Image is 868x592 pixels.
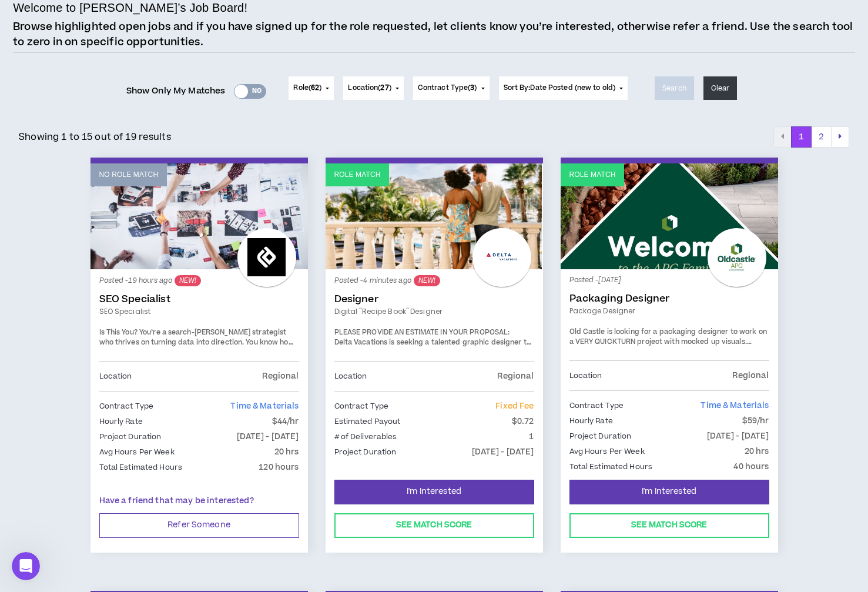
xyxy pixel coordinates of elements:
button: Clear [703,76,738,100]
button: Refer Someone [99,513,299,538]
button: I'm Interested [569,480,769,504]
p: Showing 1 to 15 out of 19 results [19,130,171,144]
strong: PLEASE PROVIDE AN ESTIMATE IN YOUR PROPOSAL: [334,327,510,337]
p: Total Estimated Hours [569,460,653,473]
span: Time & Materials [701,400,769,412]
p: Avg Hours Per Week [569,445,645,458]
p: Regional [497,370,534,383]
p: 120 hours [259,461,299,474]
p: Browse highlighted open jobs and if you have signed up for the role requested, let clients know y... [13,19,855,49]
p: Location [99,370,132,383]
p: $44/hr [272,415,299,428]
span: Sort By: Date Posted (new to old) [504,83,616,93]
p: 1 [529,430,534,443]
button: Location(27) [343,76,403,100]
p: [DATE] - [DATE] [237,430,299,443]
p: Estimated Payout [334,415,401,428]
span: Fixed Fee [495,400,534,412]
a: Role Match [326,163,543,269]
a: Role Match [561,163,778,269]
span: I'm Interested [407,486,461,497]
span: Delta Vacations is seeking a talented graphic designer to suport a quick turn digital "Recipe Book." [334,337,531,358]
strong: Is This You? [99,327,138,337]
p: Regional [732,369,769,382]
a: SEO Specialist [99,293,299,305]
button: Role(62) [289,76,334,100]
a: SEO Specialist [99,306,299,317]
span: You’re a search-[PERSON_NAME] strategist who thrives on turning data into direction. You know how... [99,327,294,400]
p: Contract Type [99,400,154,413]
span: Contract Type ( ) [418,83,477,93]
p: [DATE] - [DATE] [707,430,769,443]
span: Show Only My Matches [126,82,226,100]
p: Contract Type [569,399,624,412]
button: Search [655,76,694,100]
span: 3 [470,83,474,93]
p: $59/hr [742,414,769,427]
p: Regional [262,370,299,383]
p: 20 hrs [745,445,769,458]
p: No Role Match [99,169,159,180]
a: Package Designer [569,306,769,316]
p: Have a friend that may be interested? [99,495,299,507]
nav: pagination [773,126,849,148]
button: Contract Type(3) [413,76,490,100]
a: Digital "Recipe Book" Designer [334,306,534,317]
button: Sort By:Date Posted (new to old) [499,76,628,100]
p: Total Estimated Hours [99,461,183,474]
p: Role Match [569,169,616,180]
p: Posted - [DATE] [569,275,769,286]
p: # of Deliverables [334,430,397,443]
button: 2 [811,126,832,148]
span: Old Castle is looking for a packaging designer to work on a VERY QUICKTURN project with mocked up... [569,327,767,347]
p: 40 hours [733,460,769,473]
p: Project Duration [569,430,632,443]
button: 1 [791,126,812,148]
p: Location [334,370,367,383]
p: Posted - 19 hours ago [99,275,299,286]
span: 27 [380,83,388,93]
p: Project Duration [334,446,397,459]
span: Location ( ) [348,83,391,93]
span: Time & Materials [230,400,299,412]
button: I'm Interested [334,480,534,504]
a: No Role Match [91,163,308,269]
a: Designer [334,293,534,305]
p: Location [569,369,602,382]
button: See Match Score [334,513,534,538]
iframe: Intercom live chat [12,552,40,580]
p: 20 hrs [274,446,299,459]
p: Role Match [334,169,381,180]
p: [DATE] - [DATE] [472,446,534,459]
span: I'm Interested [642,486,696,497]
p: Hourly Rate [569,414,613,427]
p: Posted - 4 minutes ago [334,275,534,286]
a: Packaging Designer [569,293,769,305]
span: 62 [311,83,319,93]
span: Role ( ) [293,83,321,93]
sup: NEW! [175,275,201,286]
p: Contract Type [334,400,389,413]
sup: NEW! [414,275,440,286]
p: Hourly Rate [99,415,143,428]
p: Project Duration [99,430,162,443]
p: Avg Hours Per Week [99,446,175,459]
button: See Match Score [569,513,769,538]
p: $0.72 [512,415,534,428]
